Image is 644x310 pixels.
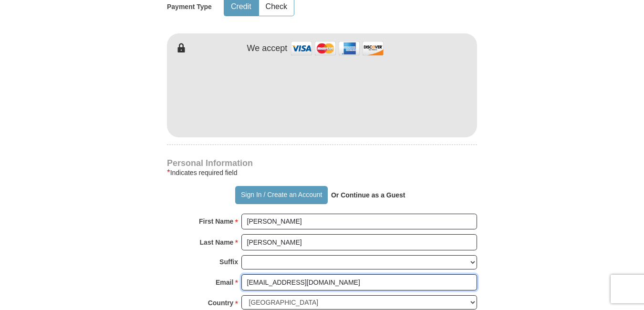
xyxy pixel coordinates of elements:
[216,276,233,289] strong: Email
[219,255,238,269] strong: Suffix
[200,236,234,249] strong: Last Name
[167,3,212,11] h5: Payment Type
[235,186,327,204] button: Sign In / Create an Account
[199,215,233,228] strong: First Name
[167,167,477,178] div: Indicates required field
[208,296,234,310] strong: Country
[290,38,385,59] img: credit cards accepted
[247,43,288,54] h4: We accept
[331,191,405,199] strong: Or Continue as a Guest
[167,159,477,167] h4: Personal Information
